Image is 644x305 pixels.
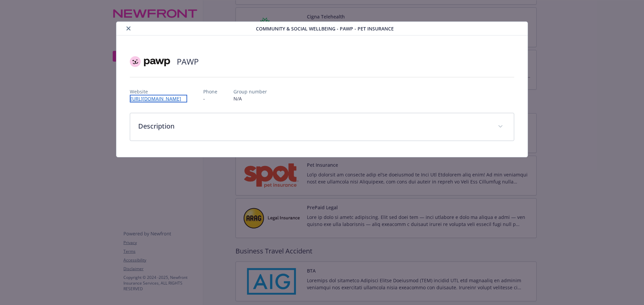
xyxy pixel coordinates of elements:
[203,95,217,102] p: -
[203,88,217,95] p: Phone
[130,113,514,141] div: Description
[130,52,170,72] img: Pawp
[138,121,490,131] p: Description
[64,21,580,157] div: details for plan Community & Social Wellbeing - PAWP - Pet Insurance
[233,88,267,95] p: Group number
[256,25,394,32] span: Community & Social Wellbeing - PAWP - Pet Insurance
[130,95,187,102] a: [URL][DOMAIN_NAME]
[233,95,267,102] p: N/A
[177,56,199,67] h2: PAWP
[124,24,132,32] button: close
[130,88,187,95] p: Website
